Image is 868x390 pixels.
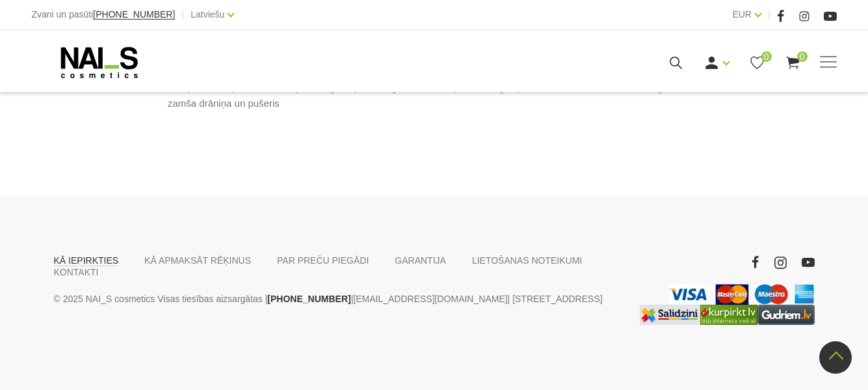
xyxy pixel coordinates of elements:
a: 0 [785,55,801,71]
a: KĀ IEPIRKTIES [54,255,119,266]
a: EUR [732,7,752,22]
div: Zvani un pasūti [31,7,175,23]
a: KĀ APMAKSĀT RĒĶINUS [144,255,251,266]
span: 0 [761,51,772,62]
a: KONTAKTI [54,266,99,278]
a: LIETOŠANAS NOTEIKUMI [472,255,582,266]
a: [PHONE_NUMBER] [93,10,175,20]
span: | [768,7,770,23]
a: PAR PREČU PIEGĀDI [277,255,369,266]
a: GARANTIJA [395,255,446,266]
img: Lielākais Latvijas interneta veikalu preču meklētājs [700,305,757,325]
a: https://www.gudriem.lv/veikali/lv [757,305,815,325]
a: Latviešu [191,7,224,22]
img: Labākā cena interneta veikalos - Samsung, Cena, iPhone, Mobilie telefoni [640,305,700,325]
span: [PHONE_NUMBER] [93,9,175,20]
a: [PHONE_NUMBER] [267,291,350,307]
a: [EMAIL_ADDRESS][DOMAIN_NAME] [353,291,507,307]
img: www.gudriem.lv/veikali/lv [757,305,815,325]
p: © 2025 NAI_S cosmetics Visas tiesības aizsargātas | | | [STREET_ADDRESS] [54,291,620,307]
span: 0 [797,51,808,62]
a: 0 [749,55,765,71]
span: | [181,7,184,23]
